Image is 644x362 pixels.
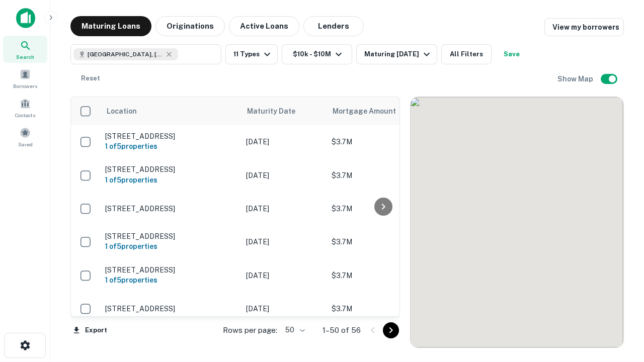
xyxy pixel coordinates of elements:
div: 50 [281,323,306,337]
button: $10k - $10M [282,44,352,64]
button: Reset [74,68,107,88]
iframe: Chat Widget [594,282,644,330]
p: [STREET_ADDRESS] [105,165,236,174]
a: Contacts [3,94,47,121]
span: [GEOGRAPHIC_DATA], [GEOGRAPHIC_DATA] [88,50,163,59]
div: Maturing [DATE] [364,48,433,60]
span: Maturity Date [247,105,308,117]
button: Active Loans [229,16,299,36]
button: Maturing [DATE] [356,44,437,64]
p: $3.7M [332,136,432,147]
h6: Show Map [557,73,595,84]
p: [STREET_ADDRESS] [105,265,236,275]
p: $3.7M [332,270,432,281]
span: Mortgage Amount [333,105,409,117]
th: Maturity Date [241,97,327,125]
p: $3.7M [332,203,432,214]
h6: 1 of 5 properties [105,241,236,252]
button: Lenders [303,16,364,36]
button: Go to next page [383,322,399,338]
button: Maturing Loans [70,16,151,36]
button: All Filters [441,44,492,64]
p: $3.7M [332,303,432,314]
p: [DATE] [246,170,321,181]
h6: 1 of 5 properties [105,174,236,186]
a: Borrowers [3,65,47,92]
p: [DATE] [246,203,321,214]
a: View my borrowers [544,18,624,36]
p: [STREET_ADDRESS] [105,232,236,241]
th: Mortgage Amount [327,97,437,125]
span: Location [106,105,137,117]
p: 1–50 of 56 [323,324,361,336]
span: Contacts [15,111,35,119]
img: capitalize-icon.png [16,8,35,28]
h6: 1 of 5 properties [105,141,236,152]
p: $3.7M [332,170,432,181]
button: 11 Types [225,44,278,64]
p: [DATE] [246,136,321,147]
p: [STREET_ADDRESS] [105,204,236,213]
span: Borrowers [13,82,37,90]
button: Originations [155,16,225,36]
a: Saved [3,123,47,150]
button: Save your search to get updates of matches that match your search criteria. [496,44,528,64]
p: Rows per page: [223,324,277,336]
p: [STREET_ADDRESS] [105,132,236,141]
p: [DATE] [246,236,321,247]
p: [DATE] [246,303,321,314]
p: $3.7M [332,236,432,247]
h6: 1 of 5 properties [105,275,236,286]
a: Search [3,36,47,63]
span: Saved [18,140,33,148]
div: 0 0 [411,97,623,347]
button: Export [70,323,110,338]
p: [STREET_ADDRESS] [105,304,236,313]
th: Location [100,97,241,125]
p: [DATE] [246,270,321,281]
span: Search [16,53,34,61]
